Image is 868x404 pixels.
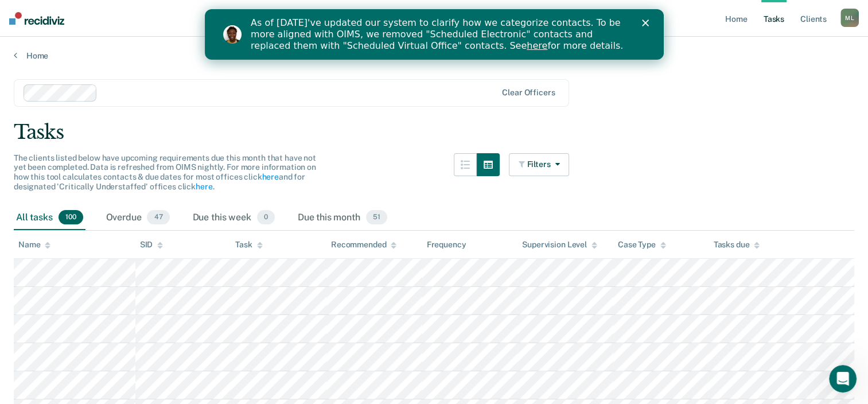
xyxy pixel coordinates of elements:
div: Due this month51 [295,205,390,231]
iframe: Intercom live chat banner [205,9,664,60]
div: M L [840,9,859,27]
a: Home [14,50,854,61]
span: 0 [257,210,275,225]
span: 47 [147,210,169,225]
div: Task [235,240,262,250]
div: Close [437,10,449,17]
button: ML [840,9,859,27]
div: SID [140,240,164,250]
div: Case Type [618,240,666,250]
div: Tasks due [713,240,760,250]
div: Supervision Level [522,240,597,250]
div: Tasks [14,121,854,144]
button: Filters [509,153,570,176]
div: Clear officers [502,88,555,98]
span: The clients listed below have upcoming requirements due this month that have not yet been complet... [14,153,316,191]
a: here [262,172,278,181]
span: 100 [59,210,83,225]
div: Overdue47 [104,205,172,231]
span: 51 [366,210,387,225]
div: All tasks100 [14,205,85,231]
div: Due this week0 [190,205,277,231]
a: here [322,31,342,42]
div: Recommended [331,240,396,250]
iframe: Intercom live chat [829,365,857,393]
div: Frequency [427,240,466,250]
a: here [196,182,212,191]
div: Name [18,240,50,250]
img: Recidiviz [9,12,64,25]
